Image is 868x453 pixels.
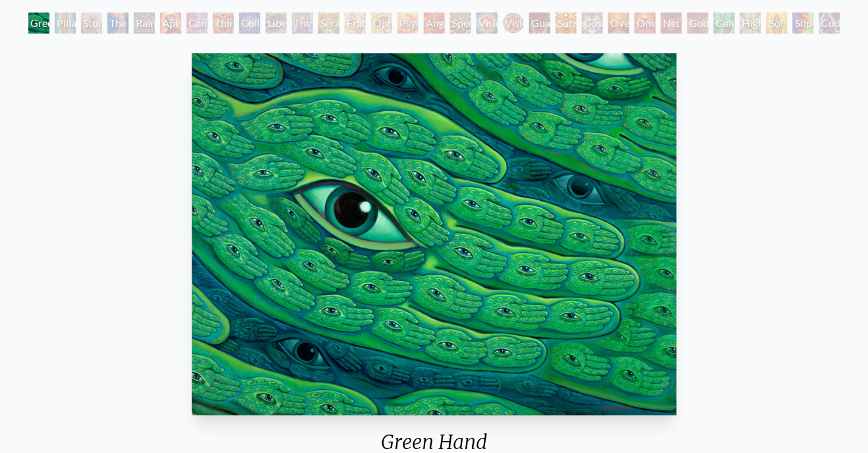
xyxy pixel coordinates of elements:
div: Ophanic Eyelash [371,13,392,34]
div: Collective Vision [239,13,260,34]
div: Seraphic Transport Docking on the Third Eye [318,13,339,34]
div: Psychomicrograph of a Fractal Paisley Cherub Feather Tip [397,13,419,34]
div: Angel Skin [424,13,445,34]
div: Higher Vision [740,13,761,34]
img: Green-Hand-2023-Alex-Grey-watermarked.jpg [192,53,677,415]
div: One [635,13,656,34]
div: Rainbow Eye Ripple [134,13,155,34]
div: Cannafist [714,13,735,34]
div: Vision Crystal [477,13,498,34]
div: Spectral Lotus [450,13,471,34]
div: Cosmic Elf [582,13,603,34]
div: Liberation Through Seeing [266,13,287,34]
div: Vision Crystal Tondo [503,13,524,34]
div: Pillar of Awareness [55,13,76,34]
div: The Seer [292,13,313,34]
div: Oversoul [608,13,629,34]
div: Net of Being [661,13,682,34]
div: The Torch [107,13,129,34]
div: Cuddle [819,13,840,34]
div: Aperture [160,13,181,34]
div: Sol Invictus [767,13,788,34]
div: Shpongled [793,13,814,34]
div: Third Eye Tears of Joy [213,13,234,34]
div: Green Hand [28,13,49,34]
div: Cannabis Sutra [187,13,208,34]
div: Sunyata [556,13,577,34]
div: Fractal Eyes [345,13,366,34]
div: Study for the Great Turn [81,13,102,34]
div: Godself [687,13,709,34]
div: Guardian of Infinite Vision [529,13,550,34]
